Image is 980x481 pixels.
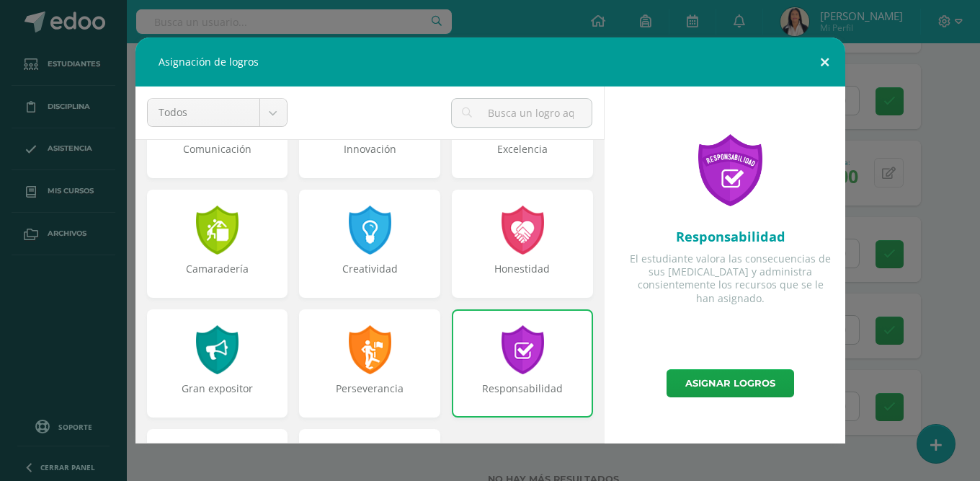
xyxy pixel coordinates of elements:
span: Todos [159,99,249,126]
a: Asignar logros [667,369,794,397]
div: Honestidad [453,262,592,291]
div: Comunicación [148,142,287,171]
a: Todos [148,99,287,126]
div: Innovación [300,142,439,171]
div: Perseverancia [300,381,439,410]
div: Asignación de logros [135,37,845,87]
div: El estudiante valora las consecuencias de sus [MEDICAL_DATA] y administra consientemente los recu... [628,252,834,305]
div: Responsabilidad [628,228,834,245]
div: Creatividad [300,262,439,291]
button: Close (Esc) [804,37,845,87]
div: Excelencia [453,142,592,171]
div: Camaradería [148,262,287,291]
div: Gran expositor [148,381,287,410]
div: Responsabilidad [453,381,592,410]
input: Busca un logro aquí... [452,99,591,127]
